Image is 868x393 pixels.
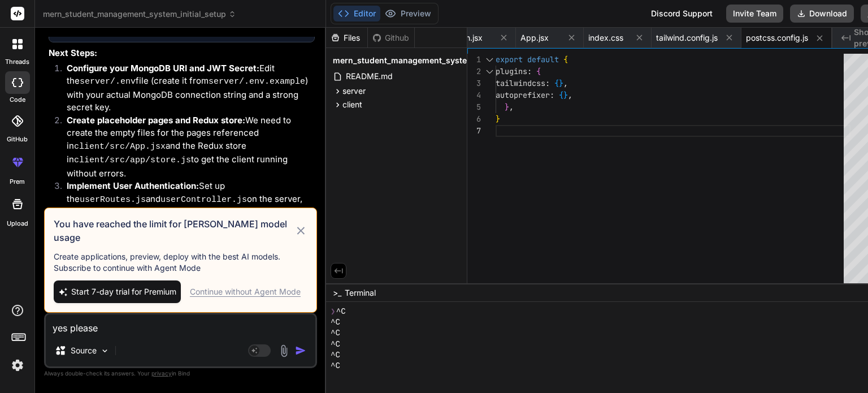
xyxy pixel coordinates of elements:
li: Set up the and on the server, and the corresponding Redux slice and API calls on the client for l... [58,180,315,232]
button: Editor [333,6,380,21]
span: tailwindcss [496,78,545,88]
span: } [505,102,509,112]
code: client/src/app/store.js [74,156,191,165]
div: 7 [467,125,481,137]
div: Github [368,32,414,44]
span: ^C [331,361,340,372]
span: export [496,54,523,64]
span: index.css [588,32,623,44]
span: >_ [333,287,341,299]
label: code [10,95,25,105]
span: mern_student_management_system_initial_setup [43,8,236,20]
button: Start 7-day trial for Premium [54,280,181,303]
div: Discord Support [644,5,719,23]
span: main.jsx [453,32,483,44]
span: README.md [345,70,394,83]
li: Edit the file (create it from ) with your actual MongoDB connection string and a strong secret key. [58,62,315,114]
span: , [563,78,568,88]
h3: You have reached the limit for [PERSON_NAME] model usage [54,217,294,244]
div: Files [326,32,367,44]
div: 2 [467,66,481,77]
div: 1 [467,54,481,66]
span: tailwind.config.js [656,32,718,44]
span: postcss.config.js [746,32,808,44]
span: : [545,78,550,88]
div: 4 [467,89,481,101]
span: } [559,78,563,88]
span: default [527,54,559,64]
img: settings [8,356,27,375]
div: Click to collapse the range. [482,66,497,77]
span: autoprefixer [496,90,550,100]
strong: Implement User Authentication: [67,180,199,191]
label: Upload [7,219,28,228]
button: Preview [380,6,436,21]
span: } [496,114,500,124]
span: privacy [151,370,172,377]
textarea: yes please [46,314,315,335]
span: ^C [331,339,340,350]
code: userController.js [160,195,247,205]
code: server/.env [80,77,136,87]
strong: Next Steps: [49,47,97,58]
code: server/.env.example [209,77,305,87]
span: ^C [331,317,340,328]
span: ^C [336,306,346,317]
span: , [568,90,572,100]
span: mern_student_management_system_initial_setup [333,55,526,66]
span: { [563,54,568,64]
div: Continue without Agent Mode [190,286,301,297]
code: client/src/App.jsx [74,142,166,152]
span: client [342,99,362,110]
label: prem [10,177,25,187]
div: 3 [467,77,481,89]
span: { [554,78,559,88]
span: ❯ [331,306,336,317]
label: threads [5,57,29,67]
span: plugins [496,66,527,76]
div: 6 [467,113,481,125]
div: 5 [467,101,481,113]
span: : [527,66,532,76]
label: GitHub [7,135,28,144]
code: userRoutes.js [80,195,146,205]
span: { [536,66,541,76]
span: ^C [331,350,340,361]
strong: Configure your MongoDB URI and JWT Secret: [67,63,259,74]
span: , [509,102,514,112]
strong: Create placeholder pages and Redux store: [67,115,245,126]
span: Terminal [345,287,376,299]
img: attachment [277,344,290,357]
span: : [550,90,554,100]
img: Pick Models [100,346,110,356]
span: App.jsx [520,32,549,44]
p: Source [71,345,97,356]
div: Click to collapse the range. [482,54,497,66]
p: Create applications, preview, deploy with the best AI models. Subscribe to continue with Agent Mode [54,251,307,274]
li: We need to create the empty files for the pages referenced in and the Redux store in to get the c... [58,114,315,180]
img: icon [295,345,306,356]
p: Always double-check its answers. Your in Bind [44,368,317,379]
span: ^C [331,328,340,339]
span: Start 7-day trial for Premium [71,286,176,297]
span: { [559,90,563,100]
button: Download [790,5,854,23]
button: Invite Team [726,5,783,23]
span: } [563,90,568,100]
span: server [342,85,366,97]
